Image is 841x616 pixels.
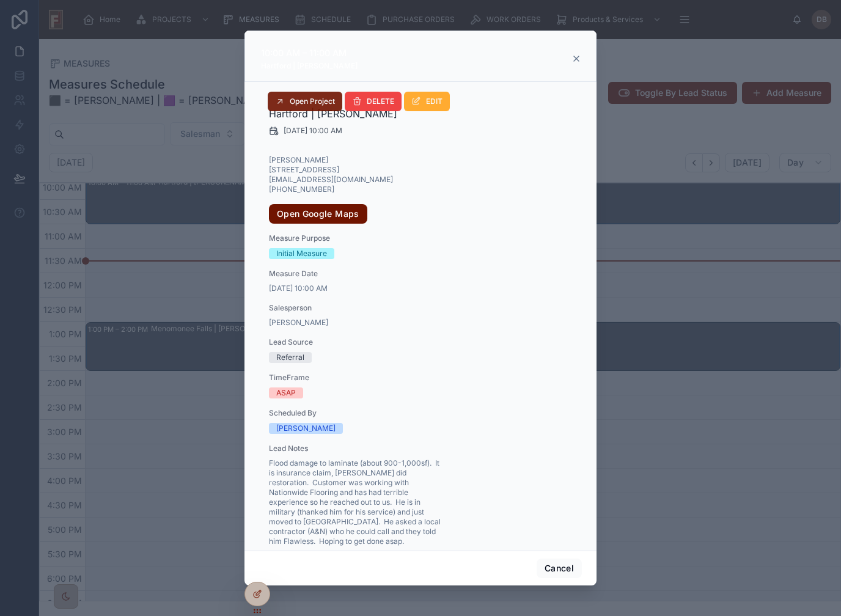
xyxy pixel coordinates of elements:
[268,92,342,111] button: Open Project
[269,155,445,194] span: [PERSON_NAME] [STREET_ADDRESS] [EMAIL_ADDRESS][DOMAIN_NAME] [PHONE_NUMBER]
[269,458,445,546] span: Flood damage to laminate (about 900-1,000sf). It is insurance claim, [PERSON_NAME] did restoratio...
[261,61,358,71] div: Hartford | [PERSON_NAME]
[269,444,445,453] span: Lead Notes
[276,352,304,363] div: Referral
[260,46,358,71] div: 10:00 AM – 11:00 AMHartford | [PERSON_NAME]
[269,318,445,328] span: [PERSON_NAME]
[404,92,450,111] button: EDIT
[345,92,402,111] button: DELETE
[276,248,327,259] div: Initial Measure
[426,97,443,106] span: EDIT
[269,106,445,121] h2: Hartford | [PERSON_NAME]
[269,337,445,347] span: Lead Source
[269,204,367,224] a: Open Google Maps
[276,387,296,398] div: ASAP
[261,46,358,61] div: 10:00 AM – 11:00 AM
[284,126,342,136] span: [DATE] 10:00 AM
[269,408,445,418] span: Scheduled By
[269,269,445,279] span: Measure Date
[290,97,335,106] span: Open Project
[537,559,582,578] button: Cancel
[269,373,445,383] span: TimeFrame
[269,284,445,293] span: [DATE] 10:00 AM
[269,233,445,243] span: Measure Purpose
[276,423,336,434] div: [PERSON_NAME]
[367,97,394,106] span: DELETE
[269,303,445,313] span: Salesperson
